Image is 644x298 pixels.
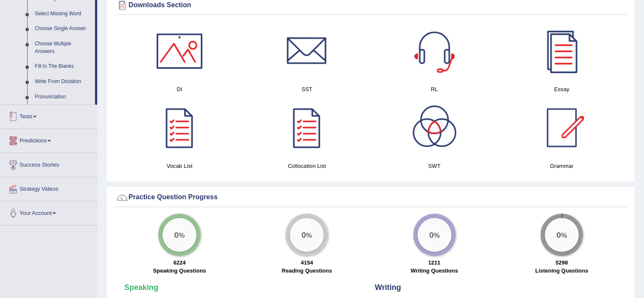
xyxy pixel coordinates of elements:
h4: RL [375,85,494,94]
a: Tests [0,105,97,126]
a: Fill In The Blanks [31,59,95,74]
div: % [163,218,197,252]
big: 0 [302,230,307,240]
big: 0 [429,230,434,240]
h4: Essay [503,85,622,94]
big: 0 [174,230,179,240]
h4: SWT [375,162,494,170]
strong: 4154 [301,259,313,266]
h4: Vocab List [120,162,239,170]
strong: 6224 [174,259,186,266]
label: Speaking Questions [153,267,206,275]
strong: 5298 [556,259,568,266]
big: 0 [557,230,561,240]
h4: DI [120,85,239,94]
div: Practice Question Progress [116,191,626,204]
strong: 1211 [428,259,441,266]
label: Listening Questions [535,267,588,275]
a: Pronunciation [31,89,95,105]
a: Choose Multiple Answers [31,36,95,59]
h4: Grammar [503,162,622,170]
label: Writing Questions [411,267,458,275]
h4: Collocation List [247,162,366,170]
a: Predictions [0,129,97,150]
h4: SST [247,85,366,94]
a: Select Missing Word [31,6,95,22]
strong: Writing [375,283,402,292]
div: % [545,218,579,252]
a: Strategy Videos [0,177,97,198]
label: Reading Questions [282,267,332,275]
strong: Speaking [124,283,158,292]
a: Your Account [0,201,97,223]
a: Success Stories [0,153,97,174]
a: Choose Single Answer [31,21,95,36]
div: % [418,218,452,252]
div: % [290,218,324,252]
a: Write From Dictation [31,74,95,89]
